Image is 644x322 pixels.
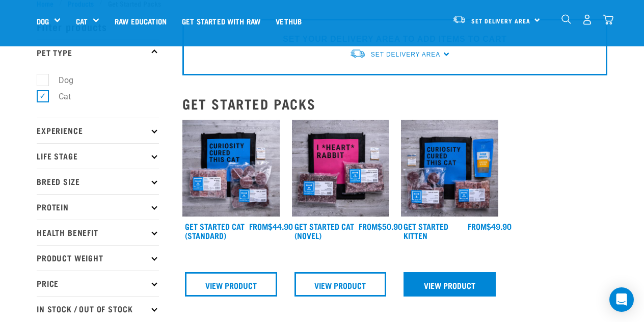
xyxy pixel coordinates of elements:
[37,169,159,194] p: Breed Size
[561,14,571,24] img: home-icon-1@2x.png
[185,272,277,297] a: View Product
[249,222,293,231] div: $44.90
[42,74,77,87] label: Dog
[452,15,466,24] img: van-moving.png
[609,287,634,312] div: Open Intercom Messenger
[468,224,487,228] span: FROM
[582,14,593,25] img: user.png
[37,220,159,245] p: Health Benefit
[37,245,159,271] p: Product Weight
[294,224,354,237] a: Get Started Cat (Novel)
[37,118,159,143] p: Experience
[471,19,530,22] span: Set Delivery Area
[468,222,512,231] div: $49.90
[294,272,387,297] a: View Product
[292,120,389,217] img: Assortment Of Raw Essential Products For Cats Including, Pink And Black Tote Bag With "I *Heart* ...
[350,48,366,59] img: van-moving.png
[174,1,268,41] a: Get started with Raw
[42,90,75,103] label: Cat
[404,272,496,297] a: View Product
[359,222,403,231] div: $50.90
[371,51,440,58] span: Set Delivery Area
[37,39,159,65] p: Pet Type
[182,96,607,112] h2: Get Started Packs
[249,224,268,228] span: FROM
[182,120,280,217] img: Assortment Of Raw Essential Products For Cats Including, Blue And Black Tote Bag With "Curiosity ...
[359,224,378,228] span: FROM
[37,271,159,296] p: Price
[37,15,49,27] a: Dog
[401,120,498,217] img: NSP Kitten Update
[185,224,245,237] a: Get Started Cat (Standard)
[37,194,159,220] p: Protein
[268,1,309,41] a: Vethub
[404,224,448,237] a: Get Started Kitten
[76,15,88,27] a: Cat
[107,1,174,41] a: Raw Education
[603,14,613,25] img: home-icon@2x.png
[37,143,159,169] p: Life Stage
[37,296,159,321] p: In Stock / Out Of Stock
